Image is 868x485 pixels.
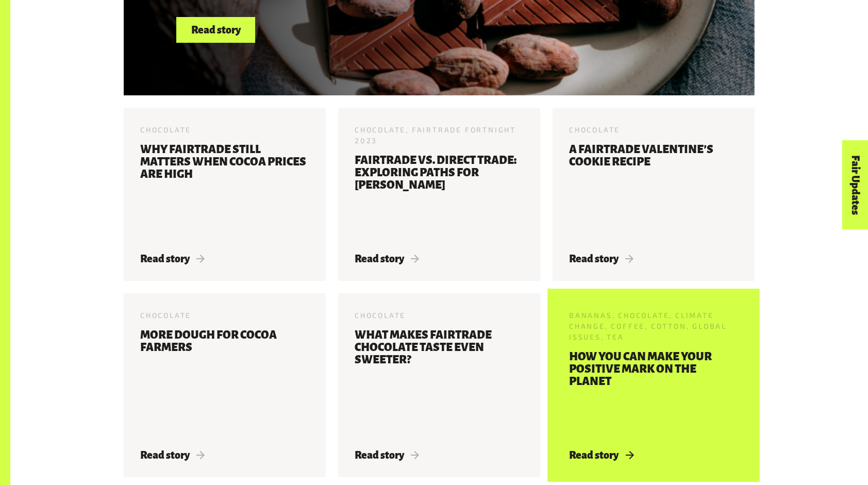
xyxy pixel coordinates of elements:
[569,311,727,341] span: Bananas, Chocolate, Climate Change, Coffee, Cotton, Global Issues, Tea
[140,143,309,241] h3: Why Fairtrade still matters when cocoa prices are high
[553,108,755,281] a: Chocolate A Fairtrade Valentine’s cookie recipe Read story
[355,311,406,320] span: Chocolate
[338,108,540,281] a: Chocolate, Fairtrade Fortnight 2023 Fairtrade vs. Direct Trade: Exploring Paths for [PERSON_NAME]...
[338,293,540,477] a: Chocolate What makes Fairtrade chocolate taste even sweeter? Read story
[355,154,524,241] h3: Fairtrade vs. Direct Trade: Exploring Paths for [PERSON_NAME]
[569,143,738,241] h3: A Fairtrade Valentine’s cookie recipe
[355,449,419,461] span: Read story
[569,449,633,461] span: Read story
[124,108,326,281] a: Chocolate Why Fairtrade still matters when cocoa prices are high Read story
[355,329,524,437] h3: What makes Fairtrade chocolate taste even sweeter?
[140,125,191,134] span: Chocolate
[553,293,755,477] a: Bananas, Chocolate, Climate Change, Coffee, Cotton, Global Issues, Tea How you can make your posi...
[140,253,205,264] span: Read story
[140,311,191,320] span: Chocolate
[140,329,309,437] h3: More dough for cocoa farmers
[569,125,620,134] span: Chocolate
[124,293,326,477] a: Chocolate More dough for cocoa farmers Read story
[140,449,205,461] span: Read story
[569,253,633,264] span: Read story
[569,350,738,437] h3: How you can make your positive mark on the planet
[176,17,255,43] a: Read story
[355,253,419,264] span: Read story
[355,125,516,145] span: Chocolate, Fairtrade Fortnight 2023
